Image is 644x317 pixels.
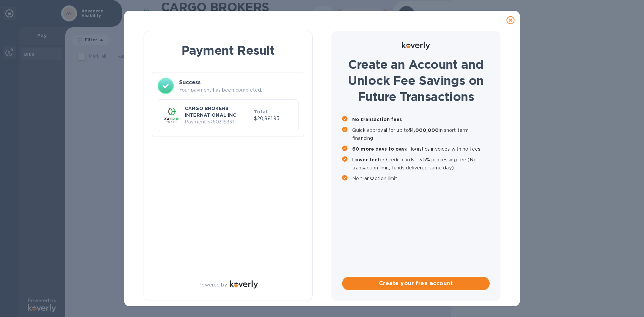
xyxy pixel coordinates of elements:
[179,78,299,87] h3: Success
[352,174,490,182] p: No transaction limit
[352,117,402,122] b: No transaction fees
[342,56,490,105] h1: Create an Account and Unlock Fee Savings on Future Transactions
[352,156,490,172] p: for Credit cards - 3.5% processing fee (No transaction limit, funds delivered same day)
[185,105,251,118] p: CARGO BROKERS INTERNATIONAL INC
[155,42,302,59] h1: Payment Result
[352,145,490,153] p: all logistics invoices with no fees
[254,109,267,114] b: Total
[198,281,227,288] p: Powered by
[402,42,430,50] img: Logo
[352,157,378,162] b: Lower fee
[347,279,484,287] span: Create your free account
[352,126,490,142] p: Quick approval for up to in short term financing
[185,118,251,125] p: Payment № 60319331
[352,146,405,152] b: 60 more days to pay
[254,115,293,122] p: $20,881.95
[409,127,439,133] b: $1,000,000
[342,277,490,290] button: Create your free account
[230,280,258,288] img: Logo
[179,87,299,94] p: Your payment has been completed.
